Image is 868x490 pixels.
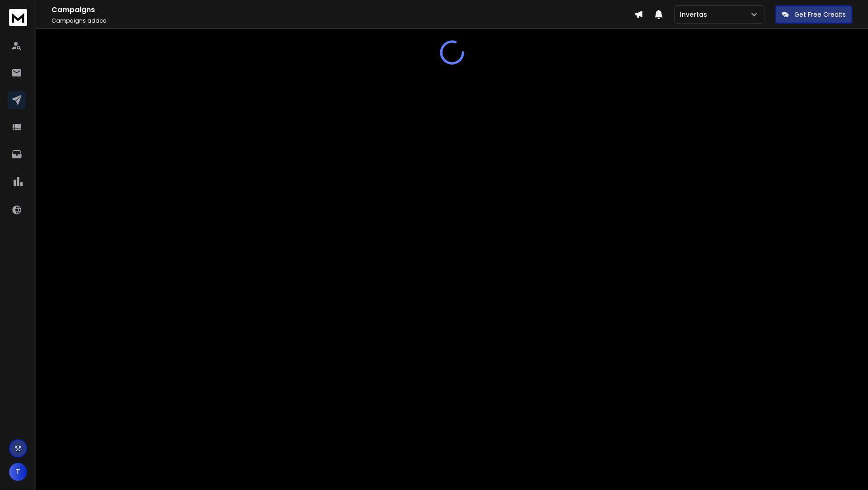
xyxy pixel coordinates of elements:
[680,10,711,19] p: Invertas
[9,9,27,26] img: logo
[775,5,852,24] button: Get Free Credits
[9,463,27,481] button: T
[52,17,634,24] p: Campaigns added
[52,5,634,15] h1: Campaigns
[794,10,846,19] p: Get Free Credits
